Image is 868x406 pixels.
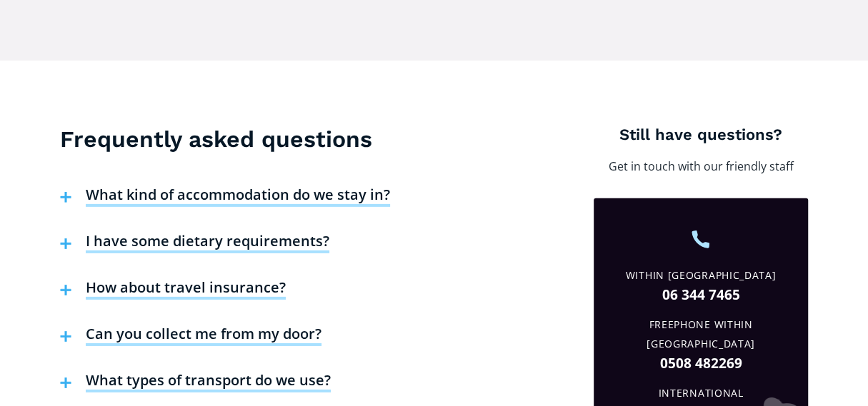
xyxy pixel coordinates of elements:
h4: What kind of accommodation do we stay in? [86,186,390,207]
div: Freephone Within [GEOGRAPHIC_DATA] [604,315,797,354]
p: Get in touch with our friendly staff [594,156,808,177]
h4: I have some dietary requirements? [86,232,329,253]
div: Within [GEOGRAPHIC_DATA] [604,266,797,285]
div: International [604,384,797,403]
button: Can you collect me from my door? [53,314,329,360]
a: 06 344 7465 [604,285,797,305]
h4: What types of transport do we use? [86,371,331,392]
button: I have some dietary requirements? [53,221,336,268]
h3: Frequently asked questions [60,125,503,153]
button: How about travel insurance? [53,268,293,314]
a: 0508 482269 [604,354,797,373]
button: What kind of accommodation do we stay in? [53,175,397,221]
h4: Can you collect me from my door? [86,325,321,346]
h4: Still have questions? [594,125,808,146]
h4: How about travel insurance? [86,278,286,300]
